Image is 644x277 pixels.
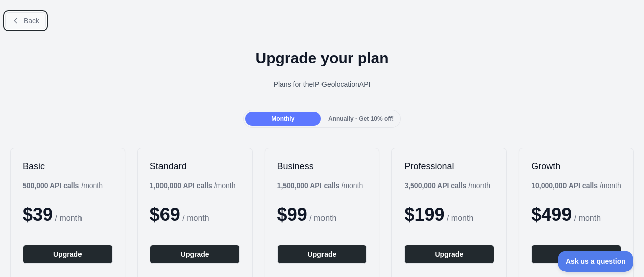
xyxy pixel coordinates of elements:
[150,160,240,172] h2: Standard
[531,180,621,191] div: / month
[558,251,634,272] iframe: Toggle Customer Support
[277,160,367,172] h2: Business
[531,181,598,190] b: 10,000,000 API calls
[531,160,621,172] h2: Growth
[404,160,494,172] h2: Professional
[531,204,572,225] span: $ 499
[404,204,444,225] span: $ 199
[150,180,236,191] div: / month
[277,204,307,225] span: $ 99
[277,180,363,191] div: / month
[404,180,490,191] div: / month
[277,181,340,190] b: 1,500,000 API calls
[404,181,466,190] b: 3,500,000 API calls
